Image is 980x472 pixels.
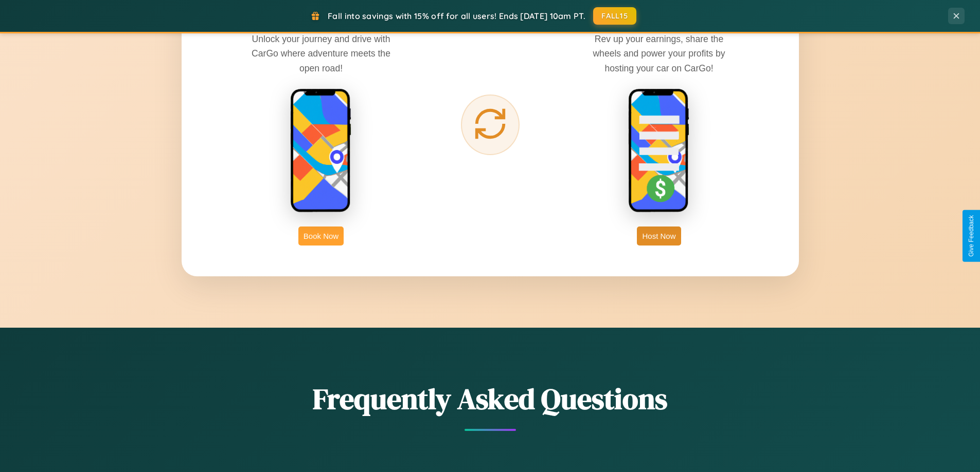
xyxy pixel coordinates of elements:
button: FALL15 [593,7,636,25]
div: Give Feedback [968,215,975,257]
img: host phone [628,88,690,214]
span: Fall into savings with 15% off for all users! Ends [DATE] 10am PT. [328,11,585,21]
img: rent phone [290,88,352,214]
button: Book Now [298,226,344,246]
h2: Frequently Asked Questions [182,379,799,419]
button: Host Now [637,226,681,246]
p: Rev up your earnings, share the wheels and power your profits by hosting your car on CarGo! [582,32,736,75]
p: Unlock your journey and drive with CarGo where adventure meets the open road! [244,32,398,75]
